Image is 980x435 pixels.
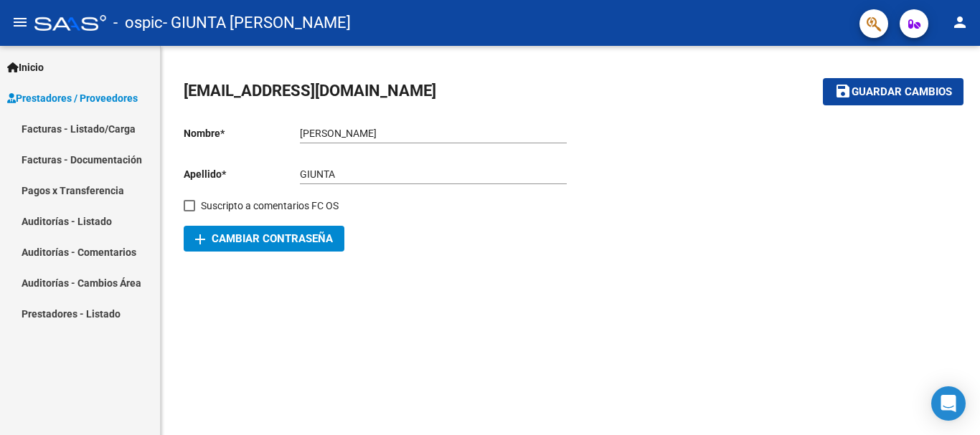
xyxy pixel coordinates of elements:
span: Guardar cambios [852,86,952,99]
span: Inicio [7,59,44,75]
mat-icon: save [834,82,852,100]
span: - GIUNTA [PERSON_NAME] [163,7,351,39]
span: [EMAIL_ADDRESS][DOMAIN_NAME] [184,82,436,100]
span: Prestadores / Proveedores [7,90,138,106]
span: Cambiar Contraseña [195,232,333,245]
p: Apellido [184,166,300,182]
p: Nombre [184,125,300,141]
button: Guardar cambios [823,78,963,105]
mat-icon: menu [11,14,29,31]
span: - ospic [113,7,163,39]
mat-icon: person [951,14,969,31]
mat-icon: add [192,231,209,248]
button: Cambiar Contraseña [184,226,344,252]
div: Open Intercom Messenger [931,386,966,421]
span: Suscripto a comentarios FC OS [201,197,339,214]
